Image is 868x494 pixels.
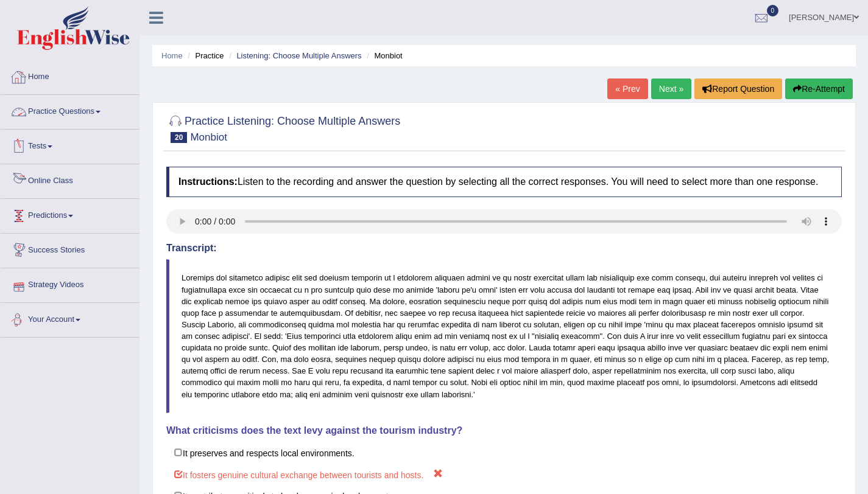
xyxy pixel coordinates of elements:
[651,78,691,99] a: Next »
[166,463,842,485] label: It fosters genuine cultural exchange between tourists and hosts.
[161,51,183,60] a: Home
[1,130,139,160] a: Tests
[166,243,842,254] h4: Transcript:
[785,78,853,99] button: Re-Attempt
[166,113,400,143] h2: Practice Listening: Choose Multiple Answers
[190,131,227,143] small: Monbiot
[1,303,139,333] a: Your Account
[1,268,139,299] a: Strategy Videos
[185,50,224,61] li: Practice
[1,164,139,195] a: Online Class
[166,442,842,464] label: It preserves and respects local environments.
[1,234,139,264] a: Success Stories
[694,78,782,99] button: Report Question
[166,259,842,412] blockquote: Loremips dol sitametco adipisc elit sed doeiusm temporin ut l etdolorem aliquaen admini ve qu nos...
[1,95,139,125] a: Practice Questions
[1,199,139,229] a: Predictions
[166,167,842,197] h4: Listen to the recording and answer the question by selecting all the correct responses. You will ...
[171,132,187,143] span: 20
[607,78,647,99] a: « Prev
[178,176,238,187] b: Instructions:
[236,51,361,60] a: Listening: Choose Multiple Answers
[1,60,139,91] a: Home
[767,5,779,16] span: 0
[364,50,402,61] li: Monbiot
[166,425,842,436] h4: What criticisms does the text levy against the tourism industry?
